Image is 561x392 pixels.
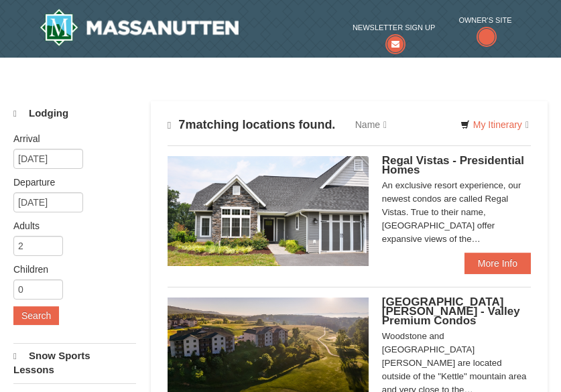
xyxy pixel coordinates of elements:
[458,13,511,48] a: Owner's Site
[13,219,126,233] label: Adults
[13,306,59,325] button: Search
[13,132,126,145] label: Arrival
[13,176,126,189] label: Departure
[13,101,136,126] a: Lodging
[452,115,538,135] a: My Itinerary
[353,21,435,34] span: Newsletter Sign Up
[382,154,524,176] span: Regal Vistas - Presidential Homes
[382,179,531,246] div: An exclusive resort experience, our newest condos are called Regal Vistas. True to their name, [G...
[40,9,239,46] img: Massanutten Resort Logo
[40,9,239,46] a: Massanutten Resort
[353,21,435,48] a: Newsletter Sign Up
[382,296,520,327] span: [GEOGRAPHIC_DATA][PERSON_NAME] - Valley Premium Condos
[13,263,126,276] label: Children
[13,343,136,382] a: Snow Sports Lessons
[345,111,397,138] a: Name
[464,253,531,274] a: More Info
[168,156,369,266] img: 19218991-1-902409a9.jpg
[458,13,511,27] span: Owner's Site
